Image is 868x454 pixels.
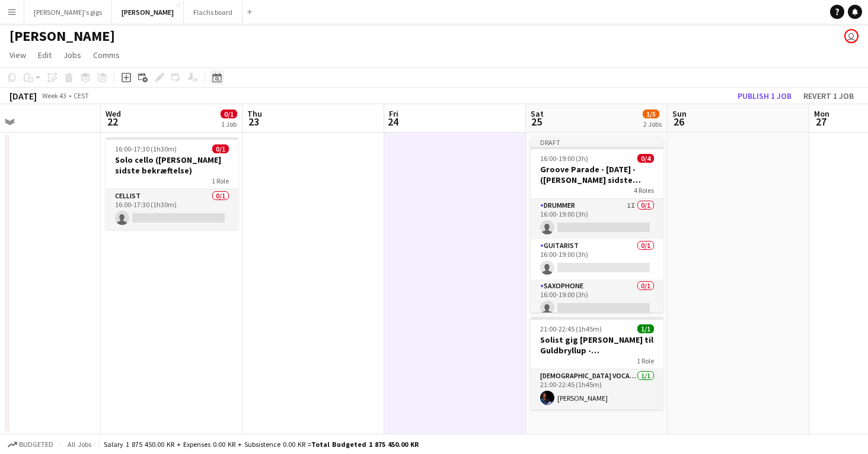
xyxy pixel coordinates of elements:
span: 4 Roles [634,186,654,195]
app-card-role: Drummer1I0/116:00-19:00 (3h) [531,199,663,239]
span: Thu [247,108,262,119]
span: Budgeted [19,440,53,449]
h1: [PERSON_NAME] [9,27,115,45]
a: Jobs [59,47,86,63]
span: All jobs [65,440,94,449]
span: Sun [672,108,687,119]
button: Budgeted [6,438,55,451]
app-card-role: [DEMOGRAPHIC_DATA] Vocal + Guitar1/121:00-22:45 (1h45m)[PERSON_NAME] [531,369,663,410]
span: 21:00-22:45 (1h45m) [540,324,602,333]
app-card-role: Guitarist0/116:00-19:00 (3h) [531,239,663,279]
span: 25 [529,115,544,128]
a: Comms [88,47,125,63]
app-card-role: Cellist0/116:00-17:30 (1h30m) [106,189,238,230]
div: CEST [74,91,89,100]
h3: Solo cello ([PERSON_NAME] sidste bekræftelse) [106,154,238,176]
span: 0/4 [637,154,654,163]
span: 26 [671,115,687,128]
div: 1 Job [221,120,237,128]
app-job-card: Draft16:00-19:00 (3h)0/4Groove Parade - [DATE] - ([PERSON_NAME] sidste bekræftelse)4 RolesDrummer... [531,137,663,313]
span: 22 [104,115,121,128]
span: 0/1 [221,110,237,118]
span: 0/1 [212,144,229,153]
a: View [5,47,31,63]
div: [DATE] [9,90,37,102]
span: 1/5 [643,110,659,118]
span: 24 [387,115,398,128]
app-job-card: 21:00-22:45 (1h45m)1/1Solist gig [PERSON_NAME] til Guldbryllup - ([PERSON_NAME] sidste bekræftels... [531,317,663,410]
span: Sat [531,108,544,119]
button: Revert 1 job [799,88,859,104]
span: 1 Role [212,176,229,185]
span: 27 [812,115,829,128]
div: Salary 1 875 450.00 KR + Expenses 0.00 KR + Subsistence 0.00 KR = [104,440,419,449]
span: View [9,50,26,60]
span: Wed [106,108,121,119]
button: [PERSON_NAME] [112,1,184,24]
span: 1/1 [637,324,654,333]
span: Week 43 [39,91,69,100]
app-card-role: Saxophone0/116:00-19:00 (3h) [531,279,663,320]
app-user-avatar: Asger Søgaard Hajslund [844,29,859,43]
span: Jobs [63,50,81,60]
span: Mon [814,108,829,119]
span: 1 Role [637,356,654,365]
span: Total Budgeted 1 875 450.00 KR [311,440,419,449]
span: Fri [389,108,398,119]
span: Comms [93,50,120,60]
button: [PERSON_NAME]'s gigs [24,1,112,24]
button: Publish 1 job [733,88,796,104]
span: Edit [38,50,52,60]
div: Draft [531,137,663,147]
span: 23 [245,115,262,128]
app-job-card: 16:00-17:30 (1h30m)0/1Solo cello ([PERSON_NAME] sidste bekræftelse)1 RoleCellist0/116:00-17:30 (1... [106,137,238,230]
a: Edit [33,47,56,63]
h3: Solist gig [PERSON_NAME] til Guldbryllup - ([PERSON_NAME] sidste bekræftelse) [531,334,663,356]
div: 2 Jobs [643,120,662,128]
span: 16:00-19:00 (3h) [540,154,588,163]
button: Flachs board [184,1,242,24]
h3: Groove Parade - [DATE] - ([PERSON_NAME] sidste bekræftelse) [531,164,663,185]
span: 16:00-17:30 (1h30m) [115,144,177,153]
